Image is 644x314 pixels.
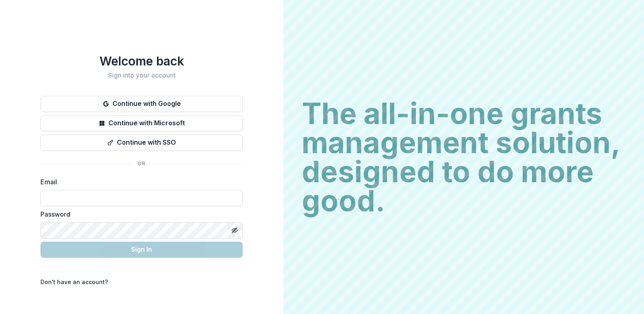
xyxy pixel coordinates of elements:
h1: Welcome back [40,54,243,68]
button: Continue with Google [40,96,243,112]
p: Don't have an account? [40,278,108,286]
label: Password [40,209,238,219]
label: Email [40,177,238,187]
button: Toggle password visibility [228,224,241,237]
button: Continue with Microsoft [40,115,243,131]
h2: Sign into your account [40,72,243,79]
button: Continue with SSO [40,135,243,151]
button: Sign In [40,242,243,258]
